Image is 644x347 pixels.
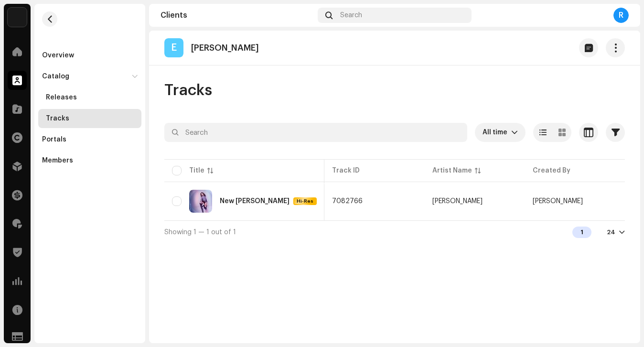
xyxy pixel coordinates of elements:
[511,123,518,142] div: dropdown trigger
[42,157,73,164] div: Members
[46,94,77,101] div: Releases
[42,136,66,143] div: Portals
[572,227,591,238] div: 1
[161,11,314,19] div: Clients
[220,198,290,205] div: New Dawn
[38,88,141,107] re-m-nav-item: Releases
[189,166,204,175] div: Title
[38,151,141,170] re-m-nav-item: Members
[38,109,141,128] re-m-nav-item: Tracks
[332,198,363,205] span: 7082766
[189,190,212,213] img: 8a89e6bd-afce-4fca-894a-b1d3597f30c6
[533,198,583,205] span: Eloise Viola
[432,166,472,175] div: Artist Name
[613,8,629,23] div: R
[294,198,316,205] span: Hi-Res
[38,46,141,65] re-m-nav-item: Overview
[191,43,259,53] p: [PERSON_NAME]
[164,38,183,57] div: E
[46,115,69,122] div: Tracks
[340,11,362,19] span: Search
[483,123,511,142] span: All time
[607,228,615,236] div: 24
[164,229,236,236] span: Showing 1 — 1 out of 1
[8,8,27,27] img: 34f81ff7-2202-4073-8c5d-62963ce809f3
[164,123,467,142] input: Search
[38,130,141,149] re-m-nav-item: Portals
[432,198,483,205] div: [PERSON_NAME]
[42,73,69,80] div: Catalog
[432,198,517,205] span: Eloise Viola
[164,81,212,100] span: Tracks
[38,67,141,128] re-m-nav-dropdown: Catalog
[42,52,74,59] div: Overview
